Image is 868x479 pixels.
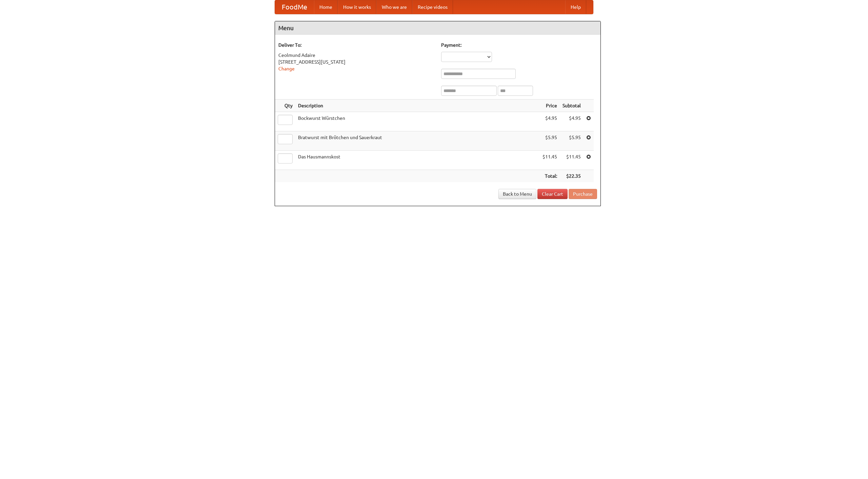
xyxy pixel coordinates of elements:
[412,0,453,14] a: Recipe videos
[540,112,560,131] td: $4.95
[560,170,584,182] th: $22.35
[376,0,412,14] a: Who we are
[275,0,314,14] a: FoodMe
[560,131,584,151] td: $5.95
[278,59,434,65] div: [STREET_ADDRESS][US_STATE]
[278,42,434,48] h5: Deliver To:
[565,0,586,14] a: Help
[295,131,540,151] td: Bratwurst mit Brötchen und Sauerkraut
[314,0,338,14] a: Home
[295,112,540,131] td: Bockwurst Würstchen
[560,112,584,131] td: $4.95
[295,151,540,170] td: Das Hausmannskost
[338,0,376,14] a: How it works
[540,131,560,151] td: $5.95
[569,189,597,199] button: Purchase
[295,100,540,112] th: Description
[540,151,560,170] td: $11.45
[278,66,295,71] a: Change
[441,42,597,48] h5: Payment:
[537,189,568,199] a: Clear Cart
[498,189,536,199] a: Back to Menu
[540,100,560,112] th: Price
[275,21,600,35] h4: Menu
[275,100,295,112] th: Qty
[560,100,584,112] th: Subtotal
[540,170,560,182] th: Total:
[278,52,434,59] div: Ceolmund Adaire
[560,151,584,170] td: $11.45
